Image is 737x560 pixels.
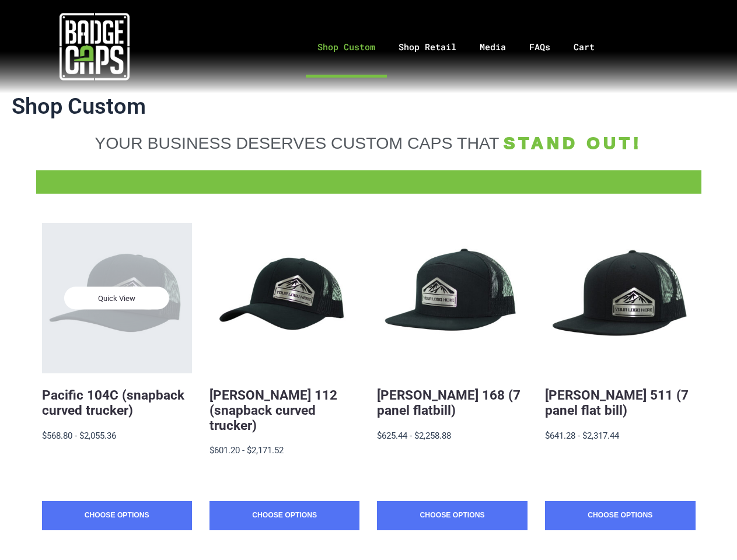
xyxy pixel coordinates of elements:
[12,93,725,120] h1: Shop Custom
[545,501,695,530] a: Choose Options
[468,16,518,78] a: Media
[209,387,337,433] a: [PERSON_NAME] 112 (snapback curved trucker)
[504,134,642,152] span: STAND OUT!
[545,223,695,373] button: BadgeCaps - Richardson 511
[518,16,562,78] a: FAQs
[42,387,184,418] a: Pacific 104C (snapback curved trucker)
[377,430,451,441] span: $625.44 - $2,258.88
[64,287,169,310] span: Quick View
[306,16,387,78] a: Shop Custom
[209,223,359,373] button: BadgeCaps - Richardson 112
[679,504,737,560] iframe: Chat Widget
[377,387,521,418] a: [PERSON_NAME] 168 (7 panel flatbill)
[209,501,359,530] a: Choose Options
[209,445,284,456] span: $601.20 - $2,171.52
[36,176,701,182] a: FFD BadgeCaps Fire Department Custom unique apparel
[42,501,192,530] a: Choose Options
[60,12,130,82] img: badgecaps white logo with green acccent
[545,387,689,418] a: [PERSON_NAME] 511 (7 panel flat bill)
[562,16,621,78] a: Cart
[42,430,116,441] span: $568.80 - $2,055.36
[377,223,527,373] button: BadgeCaps - Richardson 168
[377,501,527,530] a: Choose Options
[189,16,737,78] nav: Menu
[42,133,696,153] a: YOUR BUSINESS DESERVES CUSTOM CAPS THAT STAND OUT!
[42,223,192,373] button: BadgeCaps - Pacific 104C Quick View
[545,430,619,441] span: $641.28 - $2,317.44
[95,134,499,152] span: YOUR BUSINESS DESERVES CUSTOM CAPS THAT
[387,16,468,78] a: Shop Retail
